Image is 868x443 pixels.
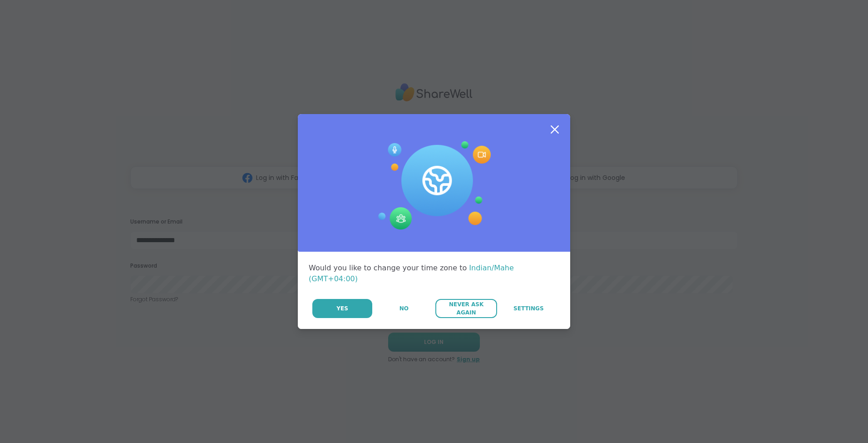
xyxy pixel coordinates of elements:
[435,299,497,318] button: Never Ask Again
[513,304,544,313] span: Settings
[377,141,491,230] img: Session Experience
[312,299,372,318] button: Yes
[399,304,409,313] span: No
[373,299,434,318] button: No
[498,299,559,318] a: Settings
[336,304,348,313] span: Yes
[309,263,559,284] div: Would you like to change your time zone to
[440,300,492,317] span: Never Ask Again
